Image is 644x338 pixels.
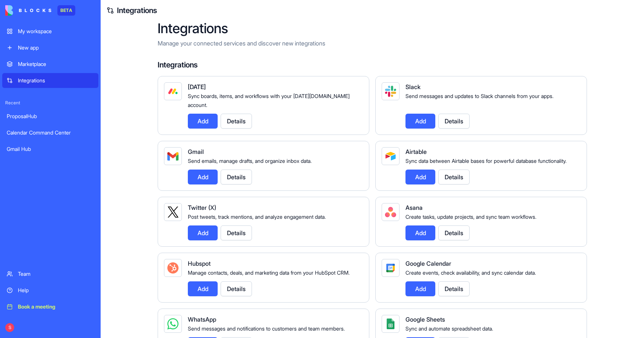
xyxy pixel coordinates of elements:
[221,170,252,184] button: Details
[188,260,211,267] span: Hubspot
[405,225,435,240] button: Add
[188,170,218,184] button: Add
[188,281,218,296] button: Add
[188,83,206,91] span: [DATE]
[5,5,51,16] img: logo
[438,281,470,296] button: Details
[57,5,75,16] div: BETA
[2,299,98,314] a: Book a meeting
[438,170,470,184] button: Details
[405,83,420,91] span: Slack
[2,283,98,298] a: Help
[405,148,427,155] span: Airtable
[188,316,216,323] span: WhatsApp
[188,158,312,164] span: Send emails, manage drafts, and organize inbox data.
[5,323,14,332] span: S
[405,316,445,323] span: Google Sheets
[188,214,326,220] span: Post tweets, track mentions, and analyze engagement data.
[405,93,553,99] span: Send messages and updates to Slack channels from your apps.
[221,281,252,296] button: Details
[405,260,451,267] span: Google Calendar
[221,114,252,129] button: Details
[2,24,98,39] a: My workspace
[2,125,98,140] a: Calendar Command Center
[7,129,94,136] div: Calendar Command Center
[18,303,94,310] div: Book a meeting
[405,281,435,296] button: Add
[405,269,536,276] span: Create events, check availability, and sync calendar data.
[18,60,94,68] div: Marketplace
[158,60,587,70] h4: Integrations
[438,225,470,240] button: Details
[2,100,98,106] span: Recent
[2,57,98,72] a: Marketplace
[188,225,218,240] button: Add
[188,148,204,155] span: Gmail
[117,5,157,16] a: Integrations
[18,287,94,294] div: Help
[2,40,98,55] a: New app
[405,214,536,220] span: Create tasks, update projects, and sync team workflows.
[438,114,470,129] button: Details
[405,114,435,129] button: Add
[5,5,75,16] a: BETA
[221,225,252,240] button: Details
[405,170,435,184] button: Add
[405,325,493,332] span: Sync and automate spreadsheet data.
[188,325,345,332] span: Send messages and notifications to customers and team members.
[405,204,423,211] span: Asana
[7,145,94,153] div: Gmail Hub
[2,142,98,157] a: Gmail Hub
[18,77,94,84] div: Integrations
[158,21,587,36] h2: Integrations
[2,266,98,281] a: Team
[18,270,94,278] div: Team
[7,113,94,120] div: ProposalHub
[188,114,218,129] button: Add
[188,204,216,211] span: Twitter (X)
[18,28,94,35] div: My workspace
[2,73,98,88] a: Integrations
[188,93,350,108] span: Sync boards, items, and workflows with your [DATE][DOMAIN_NAME] account.
[405,158,566,164] span: Sync data between Airtable bases for powerful database functionality.
[158,39,587,48] p: Manage your connected services and discover new integrations
[2,109,98,124] a: ProposalHub
[188,269,350,276] span: Manage contacts, deals, and marketing data from your HubSpot CRM.
[18,44,94,51] div: New app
